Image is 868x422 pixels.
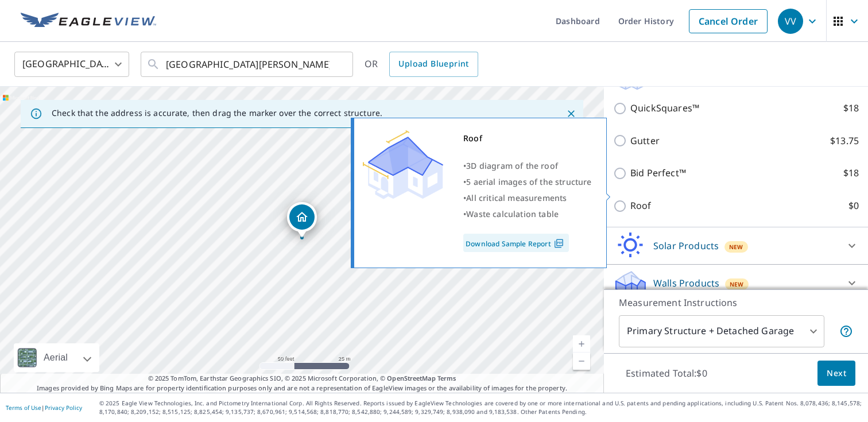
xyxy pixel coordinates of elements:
div: • [463,206,592,222]
p: $18 [843,101,859,115]
p: Check that the address is accurate, then drag the marker over the correct structure. [52,108,382,118]
div: • [463,158,592,174]
div: Roof [463,130,592,146]
a: OpenStreetMap [387,374,435,382]
div: Dropped pin, building 1, Residential property, 526 Saint Paul St Gonzales, TX 78629 [287,202,317,238]
div: Aerial [14,343,99,372]
a: Upload Blueprint [389,52,478,77]
p: | [6,404,82,411]
span: All critical measurements [466,192,567,203]
div: Walls ProductsNew [613,269,859,297]
button: Close [564,106,579,121]
button: Next [817,361,855,386]
div: • [463,174,592,190]
a: Current Level 19, Zoom Out [573,353,590,370]
div: Solar ProductsNew [613,232,859,260]
span: 3D diagram of the roof [466,160,558,171]
p: $0 [848,199,859,213]
p: $13.75 [830,134,859,148]
img: EV Logo [21,13,156,30]
a: Cancel Order [689,9,768,33]
p: Roof [630,199,652,213]
span: Upload Blueprint [398,57,468,71]
p: Bid Perfect™ [630,166,686,180]
p: Walls Products [653,276,719,290]
a: Terms of Use [6,404,41,412]
span: Waste calculation table [466,208,559,219]
p: QuickSquares™ [630,101,699,115]
p: Solar Products [653,239,719,253]
div: Aerial [40,343,71,372]
span: © 2025 TomTom, Earthstar Geographics SIO, © 2025 Microsoft Corporation, © [148,374,456,384]
span: New [730,280,744,289]
a: Current Level 19, Zoom In [573,335,590,353]
img: Premium [363,130,443,199]
div: Primary Structure + Detached Garage [619,315,824,347]
img: Pdf Icon [551,238,567,249]
div: OR [365,52,478,77]
p: Measurement Instructions [619,296,853,309]
a: Privacy Policy [45,404,82,412]
p: $18 [843,166,859,180]
span: Next [827,366,846,381]
a: Terms [437,374,456,382]
div: VV [778,9,803,34]
span: 5 aerial images of the structure [466,176,591,187]
span: Your report will include the primary structure and a detached garage if one exists. [839,324,853,338]
div: [GEOGRAPHIC_DATA] [14,48,129,80]
div: • [463,190,592,206]
p: © 2025 Eagle View Technologies, Inc. and Pictometry International Corp. All Rights Reserved. Repo... [99,399,862,416]
p: Estimated Total: $0 [617,361,716,386]
p: Gutter [630,134,660,148]
input: Search by address or latitude-longitude [166,48,330,80]
span: New [729,242,743,251]
a: Download Sample Report [463,234,569,252]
